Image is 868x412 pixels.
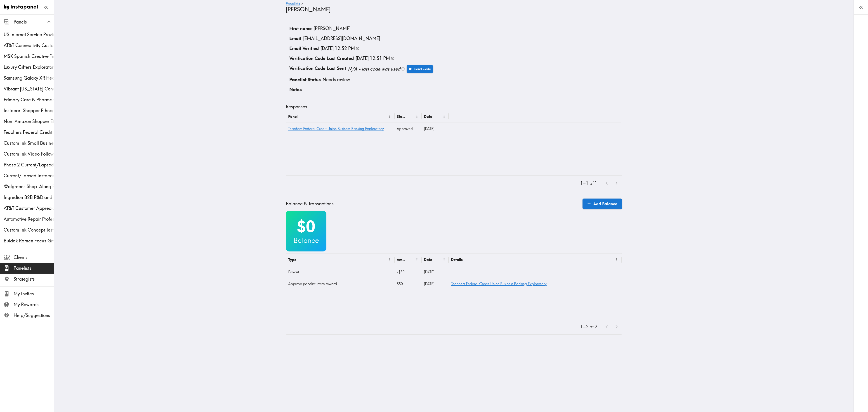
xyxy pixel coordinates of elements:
[4,205,54,211] span: AT&T Customer Appreciation Ethnography
[4,97,54,103] span: Primary Care & Pharmacy Service Customer Ethnography
[356,55,390,62] p: [DATE] 12:51 PM
[289,45,319,52] p: Email Verified
[4,86,54,92] span: Vibrant [US_STATE] Concept Testing
[613,256,620,263] button: Menu
[394,123,422,135] div: Approved
[4,162,54,168] span: Phase 2 Current/Lapsed Instacart User Shop-along
[407,113,414,120] button: Sort
[441,113,448,120] button: Menu
[288,126,384,131] a: Teachers Federal Credit Union Business Banking Exploratory
[4,75,54,81] span: Samsung Galaxy XR Headset Quickturn Exploratory
[580,324,597,330] p: 1–2 of 2
[432,113,439,120] button: Sort
[303,35,380,42] p: [EMAIL_ADDRESS][DOMAIN_NAME]
[441,256,448,263] button: Menu
[289,55,354,62] p: Verification Code Last Created
[288,114,297,119] div: Panel
[4,31,54,38] span: US Internet Service Provider Perceptions Ethnography
[286,104,307,110] h5: Responses
[321,45,355,52] p: [DATE] 12:52 PM
[583,199,622,209] a: Add Balance
[289,86,302,93] p: Notes
[407,65,433,73] a: Send Code
[4,53,54,59] span: MSK Spanish Creative Testing
[14,301,54,308] span: My Rewards
[4,194,54,201] span: Ingredion B2B R&D and Procurement Creative Exploratory
[386,256,393,263] button: Menu
[286,2,300,6] a: Panelists
[4,118,54,125] span: Non-Amazon Shopper Ethnography
[4,140,54,146] span: Custom Ink Small Business Prosumers Quant Creative Testing
[4,151,54,157] span: Custom Ink Video Follow-Ups
[463,256,470,263] button: Sort
[4,173,54,179] span: Current/Lapsed Instacart User Ethnography
[4,107,54,114] span: Instacart Shopper Ethnography
[413,113,420,120] button: Menu
[397,257,406,262] div: Amount
[289,65,346,73] p: Verification Code Last Sent
[397,114,406,119] div: Status
[394,266,422,278] div: -$50
[580,180,597,187] p: 1–1 of 1
[394,278,422,290] div: $50
[386,113,393,120] button: Menu
[286,201,334,207] h5: Balance & Transactions
[297,256,304,263] button: Sort
[14,254,54,260] span: Clients
[422,266,449,278] div: 8/28/2025
[289,25,312,32] p: First name
[286,6,331,13] span: [PERSON_NAME]
[4,216,54,222] span: Automotive Repair Professionals Exploratory
[14,19,54,25] span: Panels
[288,257,296,262] div: Type
[323,76,350,83] p: Needs review
[407,256,414,263] button: Sort
[289,76,321,83] p: Panelist Status
[451,257,463,262] div: Details
[14,291,54,297] span: My Invites
[4,238,54,244] div: Buldak Ramen Focus Group Recruit
[4,42,54,49] span: AT&T Connectivity Customer Ethnography
[422,123,449,135] div: 9/12/2025
[4,227,54,233] span: Custom Ink Concept Testing
[4,86,54,92] div: Vibrant Arizona Concept Testing
[413,256,420,263] button: Menu
[289,35,301,42] p: Email
[14,276,54,282] span: Strategists
[451,282,547,286] a: Teachers Federal Credit Union Business Banking Exploratory
[348,65,405,73] div: This is the last time a verification code was sent to the user. Users are rate limited to sending...
[286,236,326,245] h3: Balance
[314,25,351,32] p: [PERSON_NAME]
[14,265,54,271] span: Panelists
[432,256,439,263] button: Sort
[424,257,432,262] div: Date
[4,129,54,135] span: Teachers Federal Credit Union Members With Business Banking Elsewhere Exploratory
[298,113,305,120] button: Sort
[286,278,394,290] div: Approve panelist invite reward
[321,45,359,52] div: This is the last time the user successfully received a code and entered it into the platform to g...
[4,183,54,190] span: Walgreens Shop-Along Phase 2
[424,114,432,119] div: Date
[286,266,394,278] div: Payout
[4,64,54,70] span: Luxury Gifters Exploratory
[356,55,394,62] div: This is the last time a new verification code was created for the user. If a user requests a code...
[422,278,449,290] div: 8/28/2025
[286,217,326,236] h2: $0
